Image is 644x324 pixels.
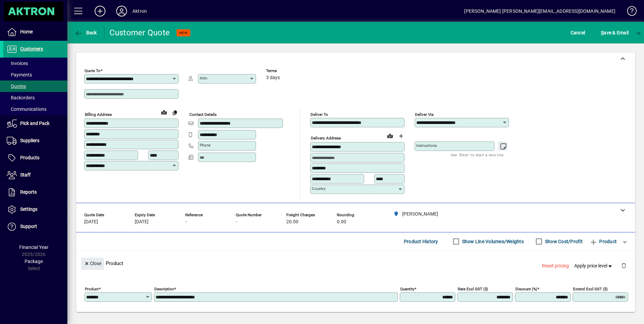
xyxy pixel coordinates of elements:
button: Add [89,5,111,17]
a: Settings [3,201,67,218]
a: Support [3,218,67,235]
span: Suppliers [20,138,39,143]
span: ave & Email [601,27,629,38]
mat-label: Deliver To [311,112,328,117]
a: Communications [3,103,67,115]
mat-label: Product [85,286,99,291]
a: Invoices [3,58,67,69]
span: Settings [20,206,37,212]
span: Invoices [7,61,28,66]
span: Backorders [7,95,35,100]
span: Payments [7,72,32,77]
span: Support [20,224,37,229]
span: [DATE] [84,219,98,225]
span: Close [84,258,101,269]
span: Reset pricing [542,262,569,269]
span: Product History [404,236,438,247]
mat-label: Quantity [400,286,414,291]
span: Apply price level [574,262,613,269]
span: Cancel [571,27,585,38]
span: 3 days [266,75,280,80]
div: Customer Quote [109,27,170,38]
button: Back [73,27,99,39]
mat-label: Extend excl GST ($) [573,286,608,291]
button: Save & Email [598,27,632,39]
button: Apply price level [572,260,616,272]
app-page-header-button: Back [67,27,104,39]
button: Cancel [569,27,587,39]
span: Package [25,259,43,264]
a: Pick and Pack [3,115,67,132]
a: View on map [385,130,395,141]
mat-label: Instructions [416,143,437,148]
button: Product History [401,235,441,248]
button: Reset pricing [539,260,572,272]
a: Home [3,24,67,40]
button: Product [586,235,620,248]
label: Show Line Volumes/Weights [461,238,524,245]
div: Product [76,251,635,276]
label: Show Cost/Profit [544,238,583,245]
span: Reports [20,189,37,195]
span: S [601,30,604,35]
span: - [185,219,187,225]
a: Reports [3,184,67,201]
a: Backorders [3,92,67,103]
span: [DATE] [135,219,149,225]
mat-label: Discount (%) [515,286,537,291]
div: [PERSON_NAME] [PERSON_NAME][EMAIL_ADDRESS][DOMAIN_NAME] [464,6,615,17]
span: - [236,219,237,225]
div: Aktron [132,6,147,17]
a: View on map [159,107,169,118]
button: Choose address [395,131,406,141]
a: Quotes [3,80,67,92]
a: Staff [3,167,67,184]
span: 0.00 [337,219,346,225]
span: Pick and Pack [20,121,50,126]
mat-label: Deliver via [415,112,433,117]
mat-label: Rate excl GST ($) [458,286,488,291]
span: Customers [20,46,43,52]
span: Product [589,236,617,247]
span: Back [74,30,97,35]
mat-hint: Use 'Enter' to start a new line [451,151,504,159]
span: Financial Year [19,245,49,250]
mat-label: Phone [200,143,211,148]
button: Copy to Delivery address [169,107,180,118]
span: Quotes [7,84,26,89]
span: Staff [20,172,31,177]
span: 20.00 [286,219,298,225]
button: Close [81,258,104,270]
mat-label: Description [154,286,174,291]
mat-label: Quote To [85,68,100,73]
span: Home [20,29,33,34]
app-page-header-button: Delete [616,262,632,268]
span: NEW [179,31,188,35]
span: Products [20,155,39,160]
button: Delete [616,258,632,274]
button: Profile [111,5,132,17]
a: Products [3,150,67,166]
span: Communications [7,106,46,112]
app-page-header-button: Close [79,260,106,266]
mat-label: Country [312,186,325,191]
a: Payments [3,69,67,80]
span: Terms [266,69,307,73]
mat-label: Attn [200,76,207,80]
a: Knowledge Base [622,1,636,23]
a: Suppliers [3,132,67,149]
